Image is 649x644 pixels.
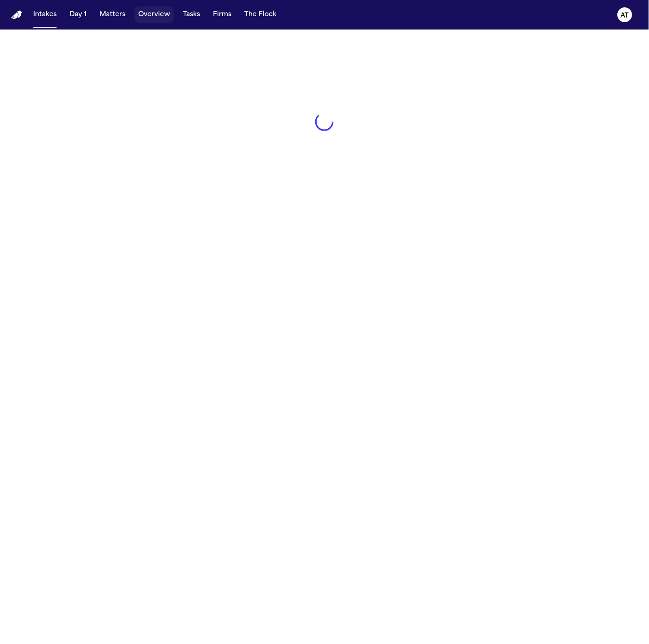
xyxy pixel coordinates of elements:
button: Firms [209,6,235,23]
button: Matters [96,6,129,23]
button: Day 1 [66,6,90,23]
img: Finch Logo [11,11,22,19]
button: Tasks [179,6,204,23]
button: The Flock [241,6,280,23]
button: Intakes [29,6,60,23]
a: Home [11,11,22,19]
button: Overview [135,6,174,23]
